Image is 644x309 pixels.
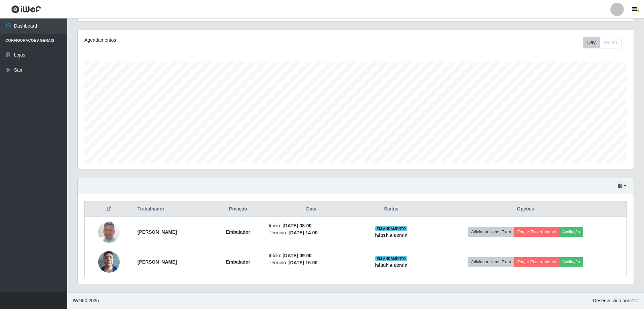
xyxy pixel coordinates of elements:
[629,298,639,303] a: iWof
[514,227,559,237] button: Forçar Encerramento
[282,253,311,258] time: [DATE] 09:00
[269,252,354,259] li: Início:
[269,229,354,236] li: Término:
[583,37,600,48] button: Day
[269,222,354,229] li: Início:
[265,201,358,217] th: Data
[559,227,583,237] button: Avaliação
[375,263,408,268] strong: há 00 h e 02 min
[358,201,425,217] th: Status
[593,297,639,304] span: Desenvolvido por
[282,223,311,228] time: [DATE] 08:00
[226,229,250,235] strong: Embalador
[134,201,212,217] th: Trabalhador
[138,259,177,265] strong: [PERSON_NAME]
[468,257,514,267] button: Adicionar Horas Extra
[424,201,627,217] th: Opções
[468,227,514,237] button: Adicionar Horas Extra
[269,259,354,266] li: Término:
[138,229,177,235] strong: [PERSON_NAME]
[212,201,265,217] th: Posição
[375,226,407,231] span: EM ANDAMENTO
[11,5,41,13] img: CoreUI Logo
[375,233,408,238] strong: há 01 h e 02 min
[226,259,250,265] strong: Embalador
[98,213,120,251] img: 1748899512620.jpeg
[600,37,621,48] button: Month
[559,257,583,267] button: Avaliação
[583,37,621,48] div: First group
[73,298,85,303] span: IWOF
[583,37,627,48] div: Toolbar with button groups
[289,260,317,265] time: [DATE] 15:00
[73,297,100,304] span: © 2025 .
[98,247,120,276] img: 1720641166740.jpeg
[289,230,317,235] time: [DATE] 14:00
[375,256,407,261] span: EM ANDAMENTO
[514,257,559,267] button: Forçar Encerramento
[84,37,305,44] div: Agendamentos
